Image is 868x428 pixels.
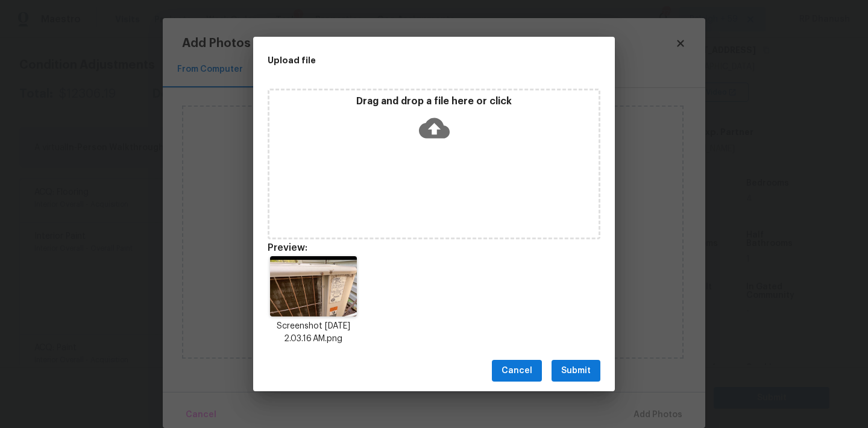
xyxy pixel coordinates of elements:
p: Screenshot [DATE] 2.03.16 AM.png [268,320,359,345]
h2: Upload file [268,54,546,67]
span: Cancel [502,363,532,379]
img: ANClxD7pvQgAAAAAAElFTkSuQmCC [270,256,357,316]
span: Submit [561,363,591,379]
p: Drag and drop a file here or click [269,95,599,108]
button: Cancel [492,360,542,382]
button: Submit [552,360,600,382]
